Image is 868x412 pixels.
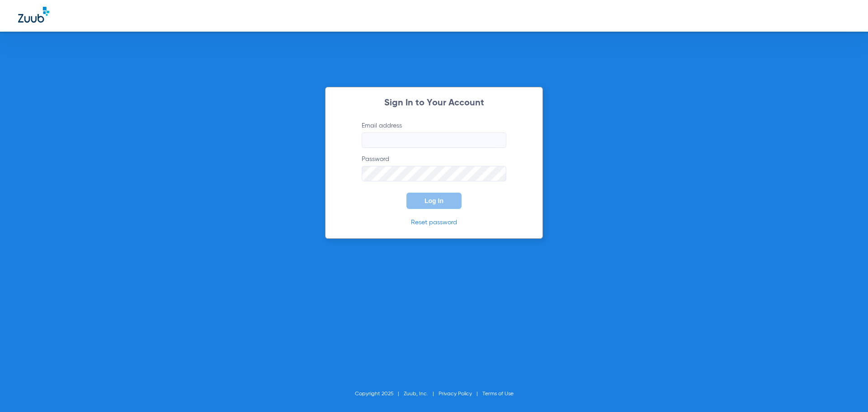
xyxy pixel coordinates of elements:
button: Log In [406,193,462,209]
li: Copyright 2025 [355,389,404,398]
img: Zuub Logo [18,7,49,23]
label: Password [362,155,506,181]
a: Reset password [411,219,457,226]
a: Terms of Use [482,391,514,397]
input: Email address [362,133,506,148]
input: Password [362,166,506,181]
h2: Sign In to Your Account [348,99,520,108]
a: Privacy Policy [439,391,472,397]
span: Log In [425,197,443,204]
li: Zuub, Inc. [404,389,439,398]
label: Email address [362,121,506,148]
